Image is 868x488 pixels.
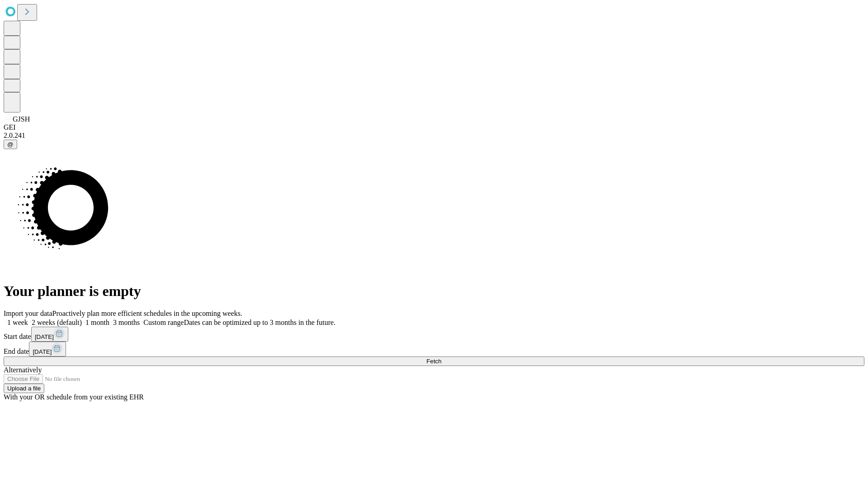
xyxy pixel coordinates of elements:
span: @ [7,141,14,148]
div: Start date [4,327,864,342]
span: [DATE] [33,348,52,355]
button: [DATE] [31,327,68,342]
span: [DATE] [35,333,54,340]
div: GEI [4,123,864,131]
button: Fetch [4,357,864,366]
span: 2 weeks (default) [32,319,82,326]
span: Import your data [4,310,52,317]
span: Proactively plan more efficient schedules in the upcoming weeks. [52,310,242,317]
h1: Your planner is empty [4,283,864,300]
span: Custom range [143,319,184,326]
span: 1 week [7,319,28,326]
span: Dates can be optimized up to 3 months in the future. [184,319,335,326]
div: 2.0.241 [4,131,864,140]
span: Alternatively [4,366,42,374]
button: Upload a file [4,384,44,393]
span: 3 months [113,319,140,326]
span: With your OR schedule from your existing EHR [4,393,144,401]
div: End date [4,342,864,357]
button: @ [4,140,17,149]
span: GJSH [13,115,30,123]
button: [DATE] [29,342,66,357]
span: 1 month [85,319,109,326]
span: Fetch [426,358,441,365]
